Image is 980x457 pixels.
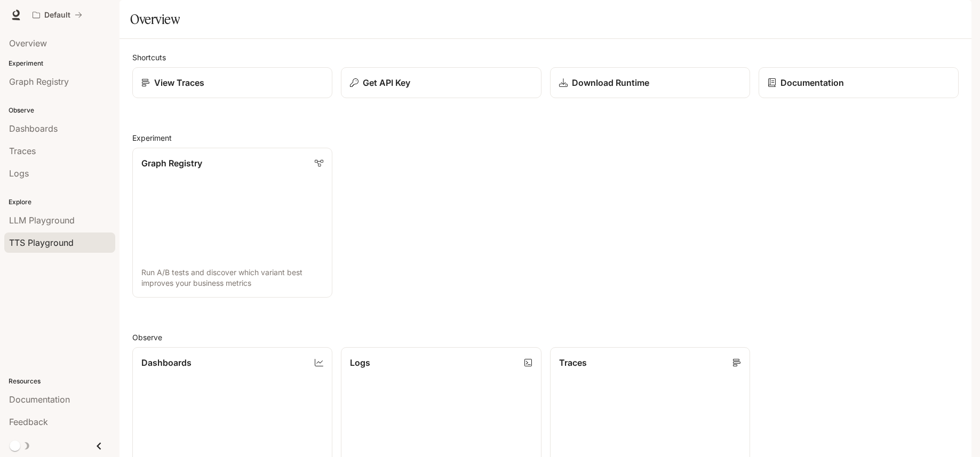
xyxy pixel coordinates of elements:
p: Download Runtime [572,76,649,89]
a: Download Runtime [550,67,750,98]
p: Logs [350,356,370,369]
h2: Shortcuts [132,52,959,63]
p: Run A/B tests and discover which variant best improves your business metrics [141,267,323,288]
a: Documentation [759,67,959,98]
button: All workspaces [28,4,87,26]
p: Get API Key [363,76,410,89]
a: Graph RegistryRun A/B tests and discover which variant best improves your business metrics [132,148,332,298]
p: Dashboards [141,356,192,369]
button: Get API Key [341,67,541,98]
p: View Traces [154,76,204,89]
h2: Experiment [132,132,959,143]
a: View Traces [132,67,332,98]
p: Traces [559,356,587,369]
p: Documentation [780,76,844,89]
p: Default [44,11,70,20]
h1: Overview [130,9,180,30]
h2: Observe [132,332,959,343]
p: Graph Registry [141,157,202,170]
